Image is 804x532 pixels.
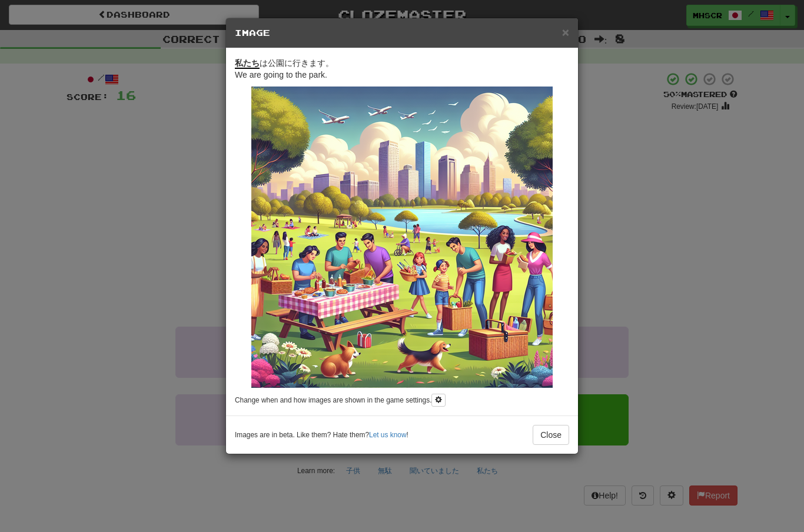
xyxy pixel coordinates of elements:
span: × [562,25,569,39]
a: Let us know [369,431,406,439]
small: Change when and how images are shown in the game settings. [235,396,431,404]
h5: Image [235,27,569,39]
button: Close [533,425,569,445]
u: 私たち [235,58,260,69]
button: Close [562,26,569,38]
img: 3ce3b431-ca93-43de-bc3c-c6850f16ed66.small.png [251,87,553,388]
p: We are going to the park. [235,57,569,81]
small: Images are in beta. Like them? Hate them? ! [235,430,408,440]
span: は公園に行きます。 [235,58,334,69]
